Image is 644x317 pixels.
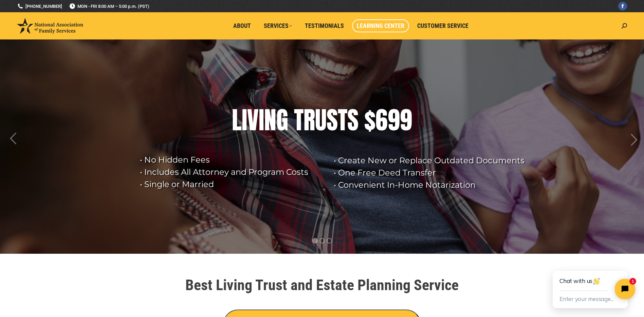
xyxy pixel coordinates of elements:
[305,22,344,30] span: Testimonials
[338,106,347,134] div: T
[357,22,404,30] span: Learning Center
[247,106,259,134] div: V
[315,106,327,134] div: U
[228,19,256,32] a: About
[264,22,292,30] span: Services
[327,106,338,134] div: S
[537,249,644,317] iframe: Tidio Chat
[232,106,242,134] div: L
[69,3,149,10] span: MON - FRI 8:00 AM – 5:00 p.m. (PST)
[375,106,388,134] div: 6
[334,154,531,191] rs-layer: • Create New or Replace Outdated Documents • One Free Deed Transfer • Convenient In-Home Notariza...
[276,106,288,134] div: G
[17,3,62,10] a: [PHONE_NUMBER]
[17,18,83,34] img: National Association of Family Services
[303,106,315,134] div: R
[412,19,473,32] a: Customer Service
[233,22,251,30] span: About
[300,19,349,32] a: Testimonials
[352,19,409,32] a: Learning Center
[242,106,247,134] div: I
[618,2,627,11] a: Facebook page opens in new window
[347,106,358,134] div: S
[364,106,375,134] div: $
[388,106,400,134] div: 9
[417,22,468,30] span: Customer Service
[400,106,412,134] div: 9
[259,106,264,134] div: I
[264,106,276,134] div: N
[132,278,512,293] h1: Best Living Trust and Estate Planning Service
[294,106,303,134] div: T
[140,154,325,190] rs-layer: • No Hidden Fees • Includes All Attorney and Program Costs • Single or Married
